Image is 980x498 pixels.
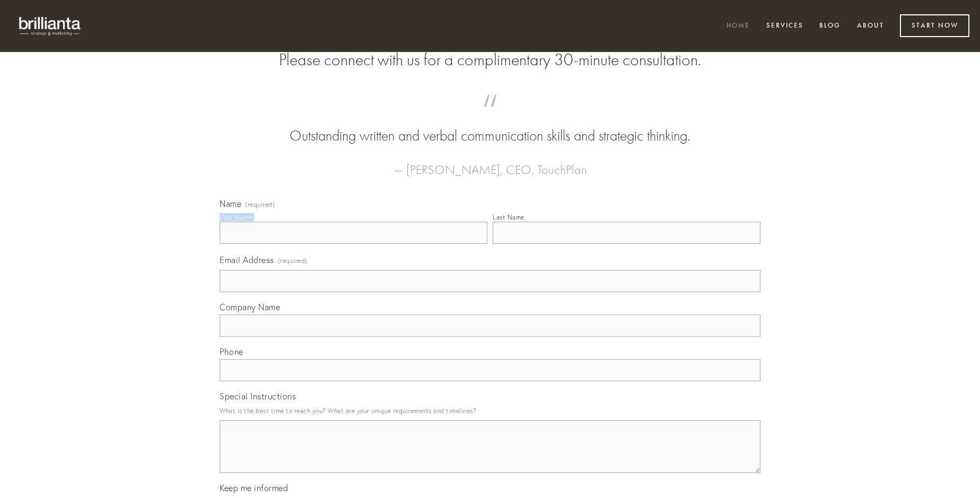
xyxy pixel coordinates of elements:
[237,105,743,146] blockquote: Outstanding written and verbal communication skills and strategic thinking.
[220,483,288,493] span: Keep me informed
[278,254,308,268] span: (required)
[900,14,969,37] a: Start Now
[220,404,760,418] p: What is the best time to reach you? What are your unique requirements and timelines?
[245,202,275,208] span: (required)
[220,50,760,70] h2: Please connect with us for a complimentary 30-minute consultation.
[850,18,891,35] a: About
[220,391,296,401] span: Special Instructions
[220,198,241,209] span: Name
[220,255,274,265] span: Email Address
[720,18,757,35] a: Home
[237,105,743,126] span: “
[11,11,90,41] img: brillianta - research, strategy, marketing
[812,18,847,35] a: Blog
[493,213,524,221] div: Last Name
[237,146,743,180] figcaption: — [PERSON_NAME], CEO, TouchPlan
[220,302,280,312] span: Company Name
[759,18,810,35] a: Services
[220,213,252,221] div: First Name
[220,346,243,357] span: Phone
